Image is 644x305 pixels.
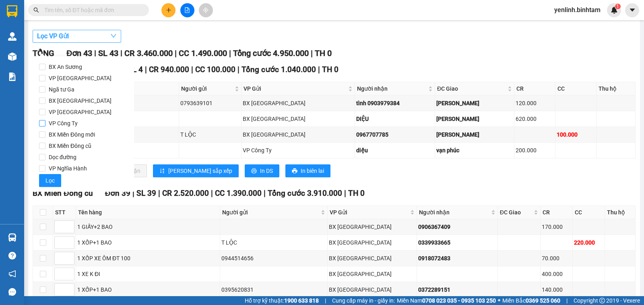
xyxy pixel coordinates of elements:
img: warehouse-icon [8,32,17,41]
td: BX Quảng Ngãi [242,95,355,111]
span: VP [GEOGRAPHIC_DATA] [45,73,115,84]
span: VP Gửi [330,208,408,217]
div: 0906367409 [418,222,496,231]
strong: 0708 023 035 - 0935 103 250 [422,297,496,304]
th: Tên hàng [76,206,220,219]
button: printerIn biên lai [285,164,330,177]
span: Dọc đường [45,151,80,163]
div: 140.000 [542,285,571,294]
span: Miền Bắc [502,296,560,305]
span: BX [GEOGRAPHIC_DATA] [45,95,115,106]
div: 1 XE K ĐI [77,270,219,278]
td: BX Quảng Ngãi [328,266,417,282]
span: BX An Sương [45,61,85,73]
span: CR 3.460.000 [124,48,173,58]
div: 620.000 [516,114,554,123]
th: CR [514,82,555,95]
span: Hỗ trợ kỹ thuật: [245,296,319,305]
span: BX Miền Đông cũ [45,140,95,151]
div: 0339933665 [418,238,496,247]
img: logo-vxr [7,5,17,17]
div: 70.000 [542,254,571,263]
span: TỔNG [33,48,54,58]
div: BX [GEOGRAPHIC_DATA] [243,99,353,108]
div: 0944514656 [221,254,326,263]
div: 0395620831 [221,285,326,294]
div: 400.000 [542,270,571,278]
button: aim [199,3,213,17]
div: 0372289151 [418,285,496,294]
div: BX [GEOGRAPHIC_DATA] [329,254,415,263]
div: 120.000 [516,99,554,108]
span: SL 43 [98,48,118,58]
span: Miền Nam [397,296,496,305]
span: ĐC Giao [437,84,506,93]
th: CC [573,206,605,219]
th: Thu hộ [605,206,636,219]
span: Ngã tư Ga [45,84,78,95]
span: Lọc VP Gửi [37,31,69,41]
div: DIỆU [356,114,433,123]
span: BX Miền Đông cũ [33,189,93,198]
th: Thu hộ [597,82,636,95]
span: Đơn 39 [105,189,131,198]
span: | [191,65,193,74]
span: Tổng cước 4.950.000 [233,48,309,58]
span: Người nhận [357,84,427,93]
span: CC 1.490.000 [179,48,227,58]
span: Lọc [45,176,55,185]
td: BX Quảng Ngãi [328,219,417,235]
span: Người gửi [222,208,319,217]
span: Đơn 43 [66,48,92,58]
span: ⚪️ [498,299,500,302]
span: SL 39 [136,189,156,198]
span: TH 0 [322,65,339,74]
img: warehouse-icon [8,52,17,61]
div: 170.000 [542,222,571,231]
span: | [566,296,568,305]
img: warehouse-icon [8,233,17,242]
th: CC [555,82,597,95]
span: VP Gửi [244,84,347,93]
span: In biên lai [301,166,324,175]
span: | [94,48,96,58]
span: Cung cấp máy in - giấy in: [332,296,395,305]
span: Người gửi [181,84,233,93]
th: CR [541,206,573,219]
div: diệu [356,146,433,155]
div: [PERSON_NAME] [436,99,513,108]
div: 0918072483 [418,254,496,263]
img: icon-new-feature [611,6,618,14]
div: 220.000 [574,238,603,247]
span: | [145,65,147,74]
span: CC 1.390.000 [215,189,262,198]
img: solution-icon [8,73,17,81]
span: notification [8,270,16,278]
span: search [33,7,39,13]
span: SL 4 [128,65,143,74]
div: [PERSON_NAME] [436,130,513,139]
div: 100.000 [557,130,595,139]
span: VP [GEOGRAPHIC_DATA] [45,106,115,118]
div: vạn phúc [436,146,513,155]
span: CR 940.000 [149,65,189,74]
td: BX Quảng Ngãi [328,282,417,298]
span: | [120,48,122,58]
span: ĐC Giao [500,208,532,217]
span: Tổng cước 1.040.000 [242,65,316,74]
span: VP Nghĩa Hành [45,163,90,174]
span: yenlinh.binhtam [548,5,607,15]
td: BX Quảng Ngãi [328,235,417,251]
div: 1 GIẤY+2 BAO [77,222,219,231]
td: VP Công Ty [242,143,355,158]
div: 0967707785 [356,130,433,139]
span: CC 100.000 [195,65,235,74]
span: down [110,33,117,39]
span: TH 0 [315,48,332,58]
span: In DS [260,166,273,175]
div: T LỘC [221,238,326,247]
td: BX Quảng Ngãi [242,127,355,143]
div: BX [GEOGRAPHIC_DATA] [243,130,353,139]
div: 1 XỐP+1 BAO [77,238,219,247]
span: | [264,189,266,198]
